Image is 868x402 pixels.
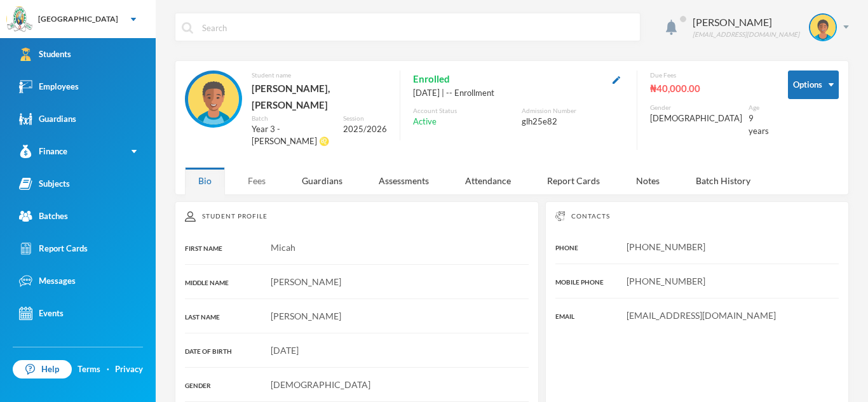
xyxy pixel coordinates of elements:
div: Batches [19,210,68,223]
div: Report Cards [534,167,613,194]
div: Due Fees [650,70,769,80]
span: [DATE] [271,345,299,356]
div: Assessments [365,167,442,194]
div: [DATE] | -- Enrollment [413,87,624,100]
span: [EMAIL_ADDRESS][DOMAIN_NAME] [627,310,776,321]
div: Students [19,48,71,61]
div: Subjects [19,177,70,191]
div: 9 years [749,112,769,137]
div: · [107,363,109,376]
img: STUDENT [810,15,836,40]
div: Fees [234,167,279,194]
div: Events [19,307,64,320]
div: Session [343,114,387,123]
div: [GEOGRAPHIC_DATA] [38,13,118,25]
div: ₦40,000.00 [650,80,769,97]
div: [PERSON_NAME] [693,15,799,30]
div: Finance [19,145,67,158]
a: Privacy [115,363,143,376]
img: logo [7,7,32,32]
div: Student Profile [185,211,529,222]
div: Batch History [682,167,764,194]
div: Contacts [555,211,839,221]
a: Help [13,360,72,379]
button: Options [788,70,839,99]
img: search [182,22,193,34]
span: [DEMOGRAPHIC_DATA] [271,379,370,390]
div: Notes [623,167,673,194]
div: Age [749,103,769,112]
div: Messages [19,274,76,288]
div: Employees [19,80,79,93]
button: Edit [609,72,624,86]
span: [PERSON_NAME] [271,276,341,287]
div: Report Cards [19,242,88,255]
span: Active [413,116,437,128]
span: Enrolled [413,70,450,87]
div: Admission Number [522,106,624,116]
div: Attendance [452,167,524,194]
a: Terms [78,363,100,376]
div: Batch [252,114,334,123]
div: [DEMOGRAPHIC_DATA] [650,112,742,125]
div: Guardians [19,112,76,126]
div: Gender [650,103,742,112]
span: Micah [271,242,295,253]
input: Search [201,13,634,42]
div: glh25e82 [522,116,624,128]
span: [PHONE_NUMBER] [627,276,705,286]
div: 2025/2026 [343,123,387,136]
img: STUDENT [188,74,239,124]
span: [PHONE_NUMBER] [627,241,705,252]
div: [EMAIL_ADDRESS][DOMAIN_NAME] [693,30,799,39]
div: Guardians [288,167,356,194]
div: Account Status [413,106,515,116]
div: [PERSON_NAME], [PERSON_NAME] [252,80,387,114]
span: [PERSON_NAME] [271,311,341,321]
div: Student name [252,70,387,80]
div: Bio [185,167,225,194]
div: Year 3 - [PERSON_NAME] ♌️ [252,123,334,148]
